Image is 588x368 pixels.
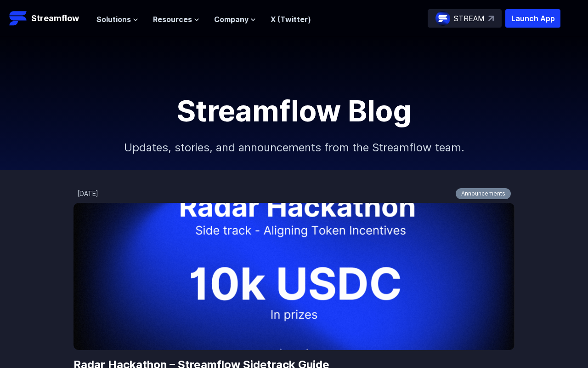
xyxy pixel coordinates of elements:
[435,11,450,26] img: streamflow-logo-circle.png
[73,203,514,350] img: Radar Hackathon – Streamflow Sidetrack Guide
[488,16,494,21] img: top-right-arrow.svg
[31,12,79,25] p: Streamflow
[96,14,131,25] span: Solutions
[9,9,28,28] img: Streamflow Logo
[87,96,501,126] h1: Streamflow Blog
[456,188,511,199] a: Announcements
[454,13,485,24] p: STREAM
[214,14,249,25] span: Company
[428,9,502,28] a: STREAM
[96,14,138,25] button: Solutions
[505,9,560,28] button: Launch App
[153,14,192,25] span: Resources
[271,15,311,24] a: X (Twitter)
[77,189,98,198] div: [DATE]
[9,9,87,28] a: Streamflow
[214,14,256,25] button: Company
[153,14,199,25] button: Resources
[96,126,492,170] p: Updates, stories, and announcements from the Streamflow team.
